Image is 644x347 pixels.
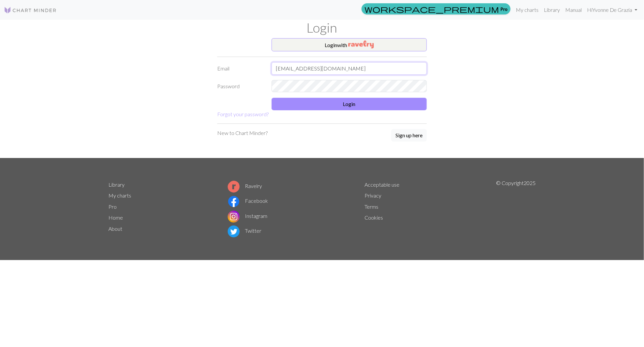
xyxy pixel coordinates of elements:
img: Instagram logo [228,211,240,223]
a: My charts [108,192,131,199]
a: Library [541,3,563,16]
img: Facebook logo [228,196,240,207]
a: Home [108,214,123,221]
a: Instagram [228,213,267,219]
a: HiYvonne De Grazia [584,3,640,16]
p: © Copyright 2025 [496,179,536,239]
a: Facebook [228,198,268,204]
label: Email [213,62,268,75]
a: Pro [362,3,511,14]
h1: Login [104,20,540,36]
a: About [108,226,122,232]
a: Privacy [365,192,381,199]
a: Sign up here [391,129,427,142]
img: Ravelry logo [228,181,240,193]
img: Logo [4,6,57,14]
a: Cookies [365,214,383,221]
a: Pro [108,203,117,210]
img: Twitter logo [228,226,240,237]
p: New to Chart Minder? [217,129,268,137]
a: Twitter [228,227,261,234]
label: Password [213,80,268,93]
a: Terms [365,203,378,210]
button: Login [272,98,427,110]
a: Ravelry [228,183,262,189]
button: Sign up here [391,129,427,142]
a: Library [108,181,125,188]
button: Loginwith [272,38,427,51]
span: workspace_premium [365,4,499,13]
img: Ravelry [348,40,374,48]
a: My charts [513,3,541,16]
a: Manual [563,3,584,16]
a: Forgot your password? [217,111,269,117]
a: Acceptable use [365,181,399,188]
